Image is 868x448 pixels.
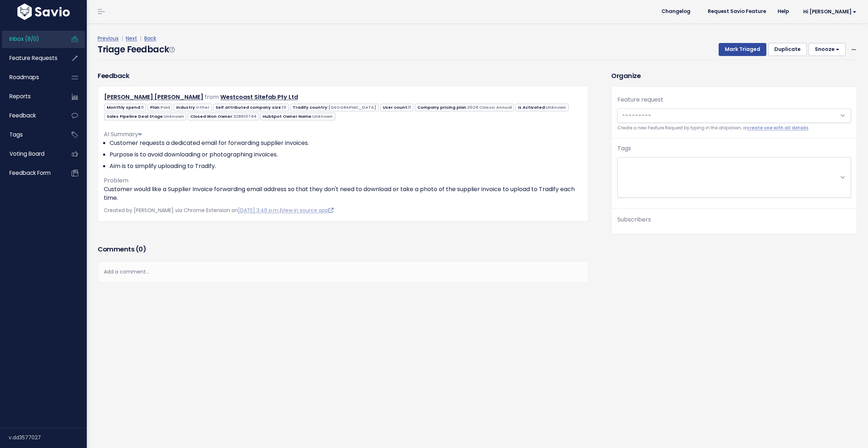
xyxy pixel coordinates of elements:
[9,428,87,447] div: v.dd3577027
[9,73,39,81] span: Roadmaps
[148,104,172,111] span: Plan:
[9,35,39,43] span: Inbox (8/0)
[380,104,413,111] span: User count:
[9,150,44,158] span: Voting Board
[719,43,766,56] button: Mark Triaged
[98,261,588,283] div: Add a comment...
[104,113,186,120] span: Sales Pipeline Deal Stage:
[2,88,60,105] a: Reports
[126,35,137,42] a: Next
[768,43,807,56] button: Duplicate
[164,113,184,119] span: Unknown
[98,43,174,56] h4: Triage Feedback
[120,35,124,42] span: |
[9,131,23,138] span: Tags
[98,244,588,254] h3: Comments ( )
[2,31,60,47] a: Inbox (8/0)
[238,207,280,214] a: [DATE] 3:49 p.m.
[233,113,256,119] span: 328610744
[161,104,170,110] span: Paid
[546,104,566,110] span: Unknown
[2,165,60,181] a: Feedback form
[98,71,129,81] h3: Feedback
[220,93,298,101] a: Westcoast Sitefab Pty Ltd
[2,126,60,143] a: Tags
[617,95,663,104] label: Feature request
[141,104,144,110] span: 0
[9,54,58,62] span: Feature Requests
[104,93,203,101] a: [PERSON_NAME] [PERSON_NAME]
[110,139,582,147] li: Customer requests a dedicated email for forwarding supplier invoices.
[408,104,411,110] span: 11
[312,113,333,119] span: Unknown
[104,176,128,185] span: Problem
[104,185,582,202] p: Customer would like a Supplier Invoice forwarding email address so that they don't need to downlo...
[196,104,209,110] span: Other
[617,144,631,153] label: Tags
[9,92,31,100] span: Reports
[809,43,846,56] button: Snooze
[2,69,60,86] a: Roadmaps
[290,104,379,111] span: Tradify country:
[144,35,156,42] a: Back
[188,113,259,120] span: Closed Won Owner:
[16,4,72,20] img: logo-white.9d6f32f41409.svg
[415,104,514,111] span: Company pricing plan:
[110,150,582,159] li: Purpose is to avoid downloading or photographing invoices.
[139,245,143,254] span: 0
[9,112,36,119] span: Feedback
[617,124,851,132] small: Create a new Feature Request by typing in the dropdown, or .
[174,104,212,111] span: Industry:
[281,207,333,214] a: View in source app
[467,104,512,110] span: 2024 Classic Annual
[205,93,219,101] span: from
[104,207,333,214] span: Created by [PERSON_NAME] via Chrome Extension on |
[611,71,857,81] h3: Organize
[104,130,142,138] span: AI Summary
[515,104,568,111] span: Is Activated:
[803,9,856,14] span: Hi [PERSON_NAME]
[2,146,60,162] a: Voting Board
[282,104,286,110] span: 10
[2,107,60,124] a: Feedback
[213,104,289,111] span: Self attributed company size:
[98,35,119,42] a: Previous
[104,104,146,111] span: Monthly spend:
[702,6,772,17] a: Request Savio Feature
[328,104,376,110] span: [GEOGRAPHIC_DATA]
[617,215,651,224] span: Subscribers
[747,125,808,131] a: create one with all details
[139,35,143,42] span: |
[260,113,335,120] span: HubSpot Owner Name:
[2,50,60,66] a: Feature Requests
[772,6,795,17] a: Help
[795,6,862,17] a: Hi [PERSON_NAME]
[110,162,582,171] li: Aim is to simplify uploading to Tradify.
[661,9,690,14] span: Changelog
[9,169,51,177] span: Feedback form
